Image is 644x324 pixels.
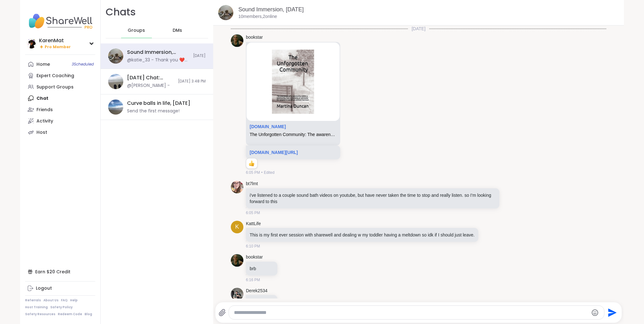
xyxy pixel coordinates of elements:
[128,27,145,34] span: Groups
[85,312,92,316] a: Blog
[246,34,263,41] a: bookstar
[36,285,52,292] div: Logout
[25,298,41,303] a: Referrals
[246,221,261,227] a: KattLife
[246,158,257,168] div: Reaction list
[234,310,589,316] textarea: Type your message
[250,132,336,137] div: The Unforgotten Community: The awareness of a community within a community How to become an advoc...
[26,38,36,48] img: KarenMat
[231,254,243,267] img: https://sharewell-space-live.sfo3.digitaloceanspaces.com/user-generated/535310fa-e9f2-4698-8a7d-4...
[70,298,78,303] a: Help
[25,115,95,127] a: Activity
[25,10,95,32] img: ShareWell Nav Logo
[127,74,174,81] div: [DATE] Chat: Depression/Life Challenges, [DATE]
[238,6,304,13] a: Sound Immersion, [DATE]
[36,129,47,136] div: Host
[246,170,260,175] span: 6:05 PM
[25,283,95,294] a: Logout
[250,232,475,238] p: This is my first ever session with sharewell and dealing w my toddler having a meltdown so idk if...
[604,305,619,320] button: Send
[25,266,95,277] div: Earn $20 Credit
[108,74,123,89] img: Thursday Chat: Depression/Life Challenges, Oct 09
[250,124,286,129] a: Attachment
[250,265,274,272] p: brb
[72,62,94,67] span: 3 Scheduled
[408,26,429,32] span: [DATE]
[25,305,48,310] a: Host Training
[39,37,71,44] div: KarenMat
[231,181,243,193] img: https://sharewell-space-live.sfo3.digitaloceanspaces.com/user-generated/88ba1641-f8b8-46aa-8805-2...
[250,192,496,205] p: i've listened to a couple sound bath videos on youtube, but have never taken the time to stop and...
[231,34,243,47] img: https://sharewell-space-live.sfo3.digitaloceanspaces.com/user-generated/535310fa-e9f2-4698-8a7d-4...
[246,277,260,283] span: 6:16 PM
[591,309,599,316] button: Emoji picker
[106,5,136,19] h1: Chats
[108,48,123,64] img: Sound Immersion, Oct 12
[235,223,239,231] span: K
[127,82,170,89] div: @[PERSON_NAME] -
[127,57,189,63] div: @katie_33 - Thank you ❤️ this was awesome
[261,170,263,175] span: •
[43,298,58,303] a: About Us
[108,99,123,115] img: Curve balls in life, Oct 14
[248,161,255,166] button: Reactions: like
[36,61,50,68] div: Home
[127,100,190,107] div: Curve balls in life, [DATE]
[127,49,189,56] div: Sound Immersion, [DATE]
[25,70,95,81] a: Expert Coaching
[25,59,95,70] a: Home3Scheduled
[45,44,71,50] span: Pro Member
[247,43,340,121] img: The Unforgotten Community: The awareness of a community within a community How to become an advoc...
[25,104,95,115] a: Friends
[178,79,206,84] span: [DATE] 3:48 PM
[36,73,74,79] div: Expert Coaching
[246,254,263,260] a: bookstar
[218,5,233,20] img: Sound Immersion, Oct 12
[246,210,260,216] span: 6:05 PM
[61,298,68,303] a: FAQ
[250,150,298,155] a: [DOMAIN_NAME][URL]
[58,312,82,316] a: Redeem Code
[231,288,243,300] img: https://sharewell-space-live.sfo3.digitaloceanspaces.com/user-generated/d62ac388-6cdb-4c5f-a70f-6...
[50,305,73,310] a: Safety Policy
[36,118,53,124] div: Activity
[25,127,95,138] a: Host
[25,81,95,93] a: Support Groups
[246,288,268,294] a: Derek2534
[238,14,277,20] p: 10 members, 2 online
[25,312,55,316] a: Safety Resources
[246,181,258,187] a: bt7lmt
[264,170,275,175] span: Edited
[193,53,206,59] span: [DATE]
[36,107,53,113] div: Friends
[36,84,74,90] div: Support Groups
[173,27,182,34] span: DMs
[127,108,180,114] div: Send the first message!
[246,243,260,249] span: 6:10 PM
